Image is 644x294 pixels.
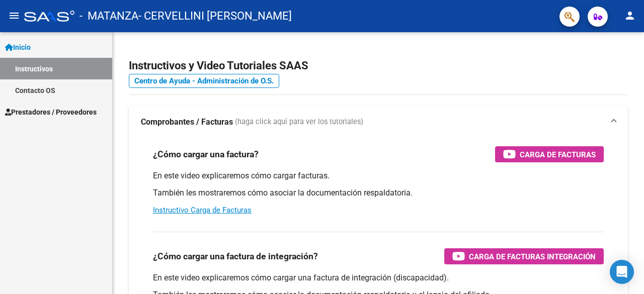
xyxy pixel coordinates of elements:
[495,146,604,162] button: Carga de Facturas
[624,10,636,22] mat-icon: person
[141,117,233,128] strong: Comprobantes / Facturas
[129,74,279,88] a: Centro de Ayuda - Administración de O.S.
[153,206,252,215] a: Instructivo Carga de Facturas
[129,56,628,75] h2: Instructivos y Video Tutoriales SAAS
[235,117,363,128] span: (haga click aquí para ver los tutoriales)
[8,10,20,22] mat-icon: menu
[610,260,634,284] div: Open Intercom Messenger
[79,5,138,27] span: - MATANZA
[129,106,628,138] mat-expansion-panel-header: Comprobantes / Facturas (haga click aquí para ver los tutoriales)
[153,272,604,283] p: En este video explicaremos cómo cargar una factura de integración (discapacidad).
[469,250,596,263] span: Carga de Facturas Integración
[153,249,318,263] h3: ¿Cómo cargar una factura de integración?
[520,148,596,161] span: Carga de Facturas
[153,187,604,199] p: También les mostraremos cómo asociar la documentación respaldatoria.
[153,170,604,181] p: En este video explicaremos cómo cargar facturas.
[138,5,292,27] span: - CERVELLINI [PERSON_NAME]
[5,42,31,53] span: Inicio
[444,248,604,264] button: Carga de Facturas Integración
[153,147,259,161] h3: ¿Cómo cargar una factura?
[5,107,97,118] span: Prestadores / Proveedores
